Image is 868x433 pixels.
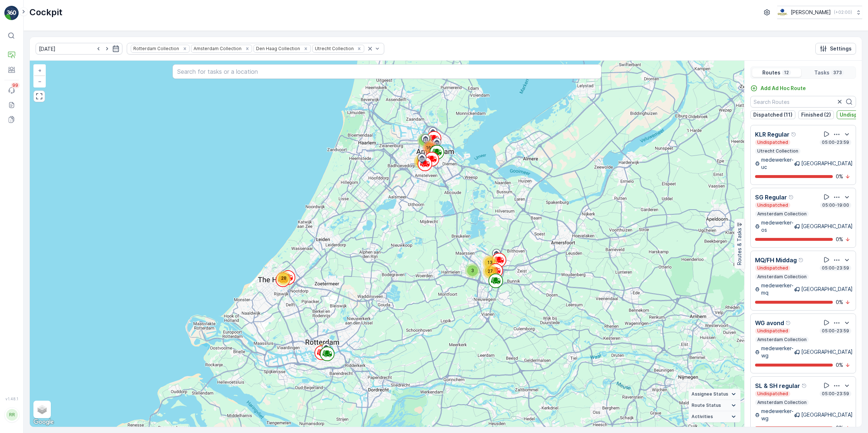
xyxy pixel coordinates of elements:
span: v 1.48.1 [4,397,19,401]
p: Tasks [814,69,830,76]
p: 0 % [836,236,843,243]
a: Zoom Out [34,76,45,87]
input: dd/mm/yyyy [36,43,122,54]
p: Amsterdam Collection [757,400,807,405]
p: Undispatched [757,391,789,397]
p: 0 % [836,361,843,369]
p: Undispatched [757,202,789,208]
p: Routes [762,69,780,76]
button: Settings [815,43,856,54]
p: SL & SH regular [755,381,800,390]
span: + [38,67,41,73]
p: Undispatched [757,328,789,334]
div: 27 [483,264,498,279]
p: [GEOGRAPHIC_DATA] [801,411,853,418]
input: Search Routes [750,96,856,108]
div: 13 [483,255,497,270]
button: Dispatched (11) [750,110,795,119]
p: WG avond [755,319,784,327]
p: KLR Regular [755,130,790,139]
img: logo [4,6,19,20]
span: 13 [487,260,492,265]
p: ( +02:00 ) [834,9,852,15]
p: Undispatched [757,139,789,145]
p: 99 [12,82,18,88]
p: [GEOGRAPHIC_DATA] [801,348,853,356]
input: Search for tasks or a location [173,64,601,79]
img: Google [32,417,56,427]
p: Amsterdam Collection [757,337,807,343]
p: medewerker-mq [761,282,794,296]
a: Zoom In [34,65,45,76]
p: Amsterdam Collection [757,274,807,280]
a: 99 [4,83,19,98]
span: 166 [426,145,434,150]
span: 28 [281,275,287,281]
div: Help Tooltip Icon [802,383,807,389]
p: Routes & Tasks [736,228,743,266]
div: Den Haag Collection [254,45,301,52]
p: 05:00-23:59 [821,328,850,334]
div: Help Tooltip Icon [786,320,791,326]
p: Utrecht Collection [757,148,799,154]
div: RR [6,409,18,421]
span: Assignee Status [691,391,728,397]
a: Layers [34,401,50,417]
p: Finished (2) [801,111,831,118]
p: medewerker-wg [761,345,794,359]
p: 0 % [836,299,843,306]
span: 3 [471,268,474,273]
p: 05:00-23:59 [821,391,850,397]
div: Help Tooltip Icon [791,131,797,137]
p: [GEOGRAPHIC_DATA] [801,223,853,230]
button: RR [4,402,19,427]
p: Add Ad Hoc Route [760,85,806,92]
p: medewerker-wg [761,408,794,422]
p: 0 % [836,173,843,180]
summary: Assignee Status [689,389,741,400]
a: Open this area in Google Maps (opens a new window) [32,417,56,427]
p: 0 % [836,424,843,432]
span: − [38,78,42,84]
div: 9 [417,133,432,148]
summary: Route Status [689,400,741,411]
img: basis-logo_rgb2x.png [777,8,788,16]
p: Cockpit [29,7,62,18]
p: 12 [783,70,790,76]
p: Dispatched (11) [753,111,792,118]
div: Remove Rotterdam Collection [181,46,189,52]
p: 05:00-23:59 [821,139,850,145]
div: Remove Den Haag Collection [302,46,310,52]
p: MQ/FH Middag [755,256,797,264]
p: 05:00-19:00 [822,202,850,208]
p: [GEOGRAPHIC_DATA] [801,286,853,293]
p: [PERSON_NAME] [791,9,831,16]
summary: Activities [689,411,741,422]
span: Activities [691,414,713,420]
p: medewerker-os [761,219,794,234]
div: Remove Utrecht Collection [355,46,363,52]
div: Utrecht Collection [313,45,355,52]
div: Help Tooltip Icon [798,257,804,263]
div: 28 [276,271,291,286]
div: Help Tooltip Icon [788,194,794,200]
p: 05:00-23:59 [821,265,850,271]
p: Amsterdam Collection [757,211,807,217]
div: Remove Amsterdam Collection [243,46,251,52]
span: 27 [488,268,493,274]
button: [PERSON_NAME](+02:00) [777,6,862,19]
p: Settings [830,45,852,52]
span: Route Status [691,402,721,408]
div: 3 [465,263,480,278]
p: [GEOGRAPHIC_DATA] [801,160,853,167]
p: 373 [832,70,843,76]
button: Finished (2) [798,110,834,119]
a: Add Ad Hoc Route [750,85,806,92]
div: 166 [423,141,437,155]
p: Undispatched [757,265,789,271]
p: SG Regular [755,193,787,202]
div: Rotterdam Collection [131,45,180,52]
p: medewerker-uc [761,156,794,171]
div: 61 [414,154,429,169]
div: Amsterdam Collection [191,45,243,52]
